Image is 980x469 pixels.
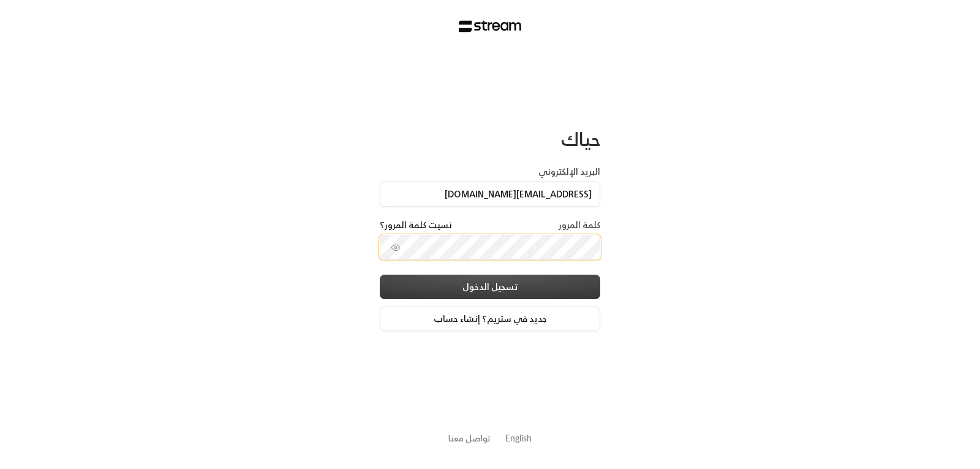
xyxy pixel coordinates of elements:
[448,432,491,444] button: تواصل معنا
[561,123,600,155] span: حياك
[380,219,452,231] a: نسيت كلمة المرور؟
[448,430,491,446] a: تواصل معنا
[380,307,600,331] a: جديد في ستريم؟ إنشاء حساب
[505,427,532,449] a: English
[459,20,522,32] img: Stream Logo
[538,166,600,178] label: البريد الإلكتروني
[380,275,600,299] button: تسجيل الدخول
[559,219,600,231] label: كلمة المرور
[386,238,405,257] button: toggle password visibility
